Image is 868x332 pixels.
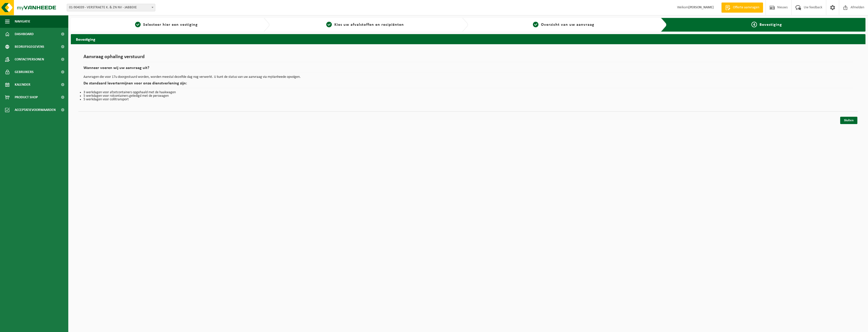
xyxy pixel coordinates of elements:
[334,23,404,27] span: Kies uw afvalstoffen en recipiënten
[471,22,657,28] a: 3Overzicht van uw aanvraag
[533,22,538,27] span: 3
[751,22,757,27] span: 4
[83,91,853,94] li: 3 werkdagen voor afzetcontainers opgehaald met de haakwagen
[83,98,853,101] li: 5 werkdagen voor collitransport
[541,23,594,27] span: Overzicht van uw aanvraag
[721,3,763,13] a: Offerte aanvragen
[15,40,44,53] span: Bedrijfsgegevens
[73,22,259,28] a: 1Selecteer hier een vestiging
[15,53,44,66] span: Contactpersonen
[15,104,56,116] span: Acceptatievoorwaarden
[15,91,38,104] span: Product Shop
[15,28,34,40] span: Dashboard
[840,117,857,124] a: Sluiten
[83,75,853,79] p: Aanvragen die voor 17u doorgestuurd worden, worden meestal dezelfde dag nog verwerkt. U kunt de s...
[688,6,714,9] strong: [PERSON_NAME]
[326,22,332,27] span: 2
[732,5,761,10] span: Offerte aanvragen
[83,94,853,98] li: 5 werkdagen voor rolcontainers geledigd met de perswagen
[135,22,141,27] span: 1
[83,66,853,73] h2: Wanneer voeren wij uw aanvraag uit?
[15,66,34,78] span: Gebruikers
[15,78,30,91] span: Kalender
[83,81,853,88] h2: De standaard levertermijnen voor onze dienstverlening zijn:
[71,34,865,44] h2: Bevestiging
[759,23,782,27] span: Bevestiging
[67,4,155,11] span: 01-904039 - VERSTRAETE K. & ZN NV - JABBEKE
[67,4,155,11] span: 01-904039 - VERSTRAETE K. & ZN NV - JABBEKE
[272,22,458,28] a: 2Kies uw afvalstoffen en recipiënten
[83,54,853,62] h1: Aanvraag ophaling verstuurd
[143,23,198,27] span: Selecteer hier een vestiging
[15,15,30,28] span: Navigatie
